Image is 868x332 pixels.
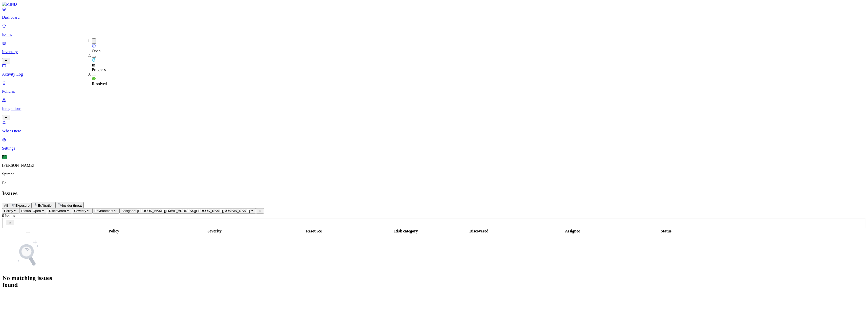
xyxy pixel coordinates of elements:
div: Policy [54,229,174,233]
span: Resolved [92,82,107,86]
a: What's new [2,120,866,133]
p: Spirent [2,172,866,176]
div: Discovered [439,229,518,233]
div: Assignee [519,229,625,233]
p: Inventory [2,50,866,54]
span: In Progress [92,63,106,72]
span: Severity [74,209,86,213]
a: Activity Log [2,63,866,77]
a: Policies [2,81,866,94]
img: status-in-progress [92,58,96,62]
div: Status [626,229,706,233]
p: What's new [2,129,866,133]
a: Issues [2,24,866,37]
span: Policy [4,209,13,213]
img: status-resolved [92,77,96,81]
a: Inventory [2,41,866,63]
h2: Issues [2,190,866,197]
div: Resource [255,229,373,233]
p: [PERSON_NAME] [2,163,866,168]
span: Environment [94,209,113,213]
span: All [4,204,8,207]
span: Exposure [15,204,30,207]
span: Assignee: [PERSON_NAME][EMAIL_ADDRESS][PERSON_NAME][DOMAIN_NAME] [121,209,250,213]
p: Integrations [2,106,866,111]
div: Severity [175,229,254,233]
p: Dashboard [2,15,866,20]
p: Activity Log [2,72,866,77]
p: Policies [2,89,866,94]
span: EL [2,155,7,159]
span: Discovered [49,209,66,213]
span: 0 Issues [2,214,15,218]
a: Integrations [2,98,866,120]
span: Insider threat [62,204,82,207]
span: Open [92,49,101,53]
a: MIND [2,2,866,7]
a: Dashboard [2,7,866,20]
img: status-open [92,44,96,48]
a: Settings [2,137,866,151]
p: Issues [2,32,866,37]
div: Risk category [374,229,438,233]
img: MIND [2,2,17,7]
p: Settings [2,146,866,151]
h1: No matching issues found [3,275,53,288]
span: Status: Open [21,209,41,213]
button: Select all [26,232,30,233]
span: Exfiltration [38,204,53,207]
img: NoSearchResult [13,238,43,269]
